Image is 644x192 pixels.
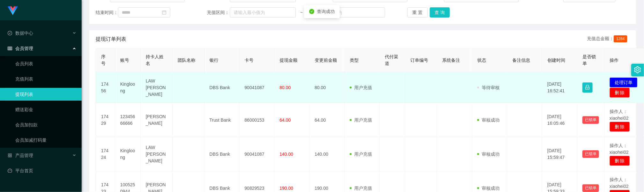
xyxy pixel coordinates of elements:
[141,72,172,103] td: LAW [PERSON_NAME]
[209,58,218,63] span: 银行
[239,72,274,103] td: 90041087
[309,9,314,14] i: icon: check-circle
[101,54,106,66] span: 序号
[610,122,630,132] button: 删 除
[542,137,577,171] td: [DATE] 15:59:47
[582,54,596,66] span: 是否锁单
[385,54,398,66] span: 代付渠道
[547,58,565,63] span: 创建时间
[442,58,460,63] span: 系统备注
[430,7,450,18] button: 查 询
[96,9,118,16] span: 结束时间：
[115,137,141,171] td: Kingloong
[96,137,115,171] td: 17424
[96,35,126,43] span: 提现订单列表
[8,164,77,177] a: 图标: dashboard平台首页
[15,57,77,70] a: 会员列表
[634,66,641,73] i: 图标: setting
[141,103,172,137] td: [PERSON_NAME]
[239,103,274,137] td: 86000153
[280,58,297,63] span: 提现金额
[310,72,345,103] td: 80.00
[15,134,77,146] a: 会员加减打码量
[8,31,12,35] i: 图标: check-circle-o
[315,58,337,63] span: 变更前金额
[317,9,335,14] span: 查询成功
[239,137,274,171] td: 90041087
[115,103,141,137] td: 12345666666
[15,103,77,116] a: 赠送彩金
[477,117,500,123] span: 审核成功
[307,7,385,18] input: 请输入最大值为
[8,31,33,36] span: 数据中心
[350,117,372,123] span: 用户充值
[141,137,172,171] td: LAW [PERSON_NAME]
[96,72,115,103] td: 17456
[15,118,77,131] a: 会员加扣款
[204,137,239,171] td: DBS Bank
[477,186,500,191] span: 审核成功
[280,85,291,90] span: 80.00
[587,35,630,43] div: 充值总金额：
[542,103,577,137] td: [DATE] 16:05:46
[8,153,12,158] i: 图标: appstore-o
[296,9,307,16] span: ~
[610,109,629,121] span: 操作人：xiaohei02
[610,143,629,155] span: 操作人：xiaohei02
[610,77,638,88] button: 处理订单
[280,117,291,123] span: 64.00
[582,82,593,93] button: 图标: lock
[120,58,129,63] span: 账号
[280,152,293,157] span: 140.00
[178,58,195,63] span: 团队名称
[310,137,345,171] td: 140.00
[410,58,428,63] span: 订单编号
[477,152,500,157] span: 审核成功
[512,58,530,63] span: 备注信息
[542,72,577,103] td: [DATE] 16:52:41
[207,9,230,16] span: 充值区间：
[146,54,164,66] span: 持卡人姓名
[162,10,166,15] i: 图标: calendar
[310,103,345,137] td: 64.00
[477,85,500,90] span: 等待审核
[610,156,630,166] button: 删 除
[8,46,12,51] i: 图标: table
[582,184,599,192] button: 已锁单
[8,6,18,15] img: logo.9652507e.png
[8,153,33,158] span: 产品管理
[15,88,77,101] a: 提现列表
[350,152,372,157] span: 用户充值
[582,116,599,124] button: 已锁单
[96,103,115,137] td: 17429
[230,7,296,18] input: 请输入最小值为
[8,46,33,51] span: 会员管理
[407,7,428,18] button: 重 置
[350,186,372,191] span: 用户充值
[614,35,627,42] span: 1284
[610,177,629,189] span: 操作人：xiaohei02
[15,73,77,85] a: 充值列表
[610,58,618,63] span: 操作
[245,58,253,63] span: 卡号
[610,88,630,98] button: 删 除
[115,72,141,103] td: Kingloong
[477,58,486,63] span: 状态
[350,85,372,90] span: 用户充值
[204,103,239,137] td: Trust Bank
[204,72,239,103] td: DBS Bank
[280,186,293,191] span: 190.00
[350,58,359,63] span: 类型
[582,150,599,158] button: 已锁单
